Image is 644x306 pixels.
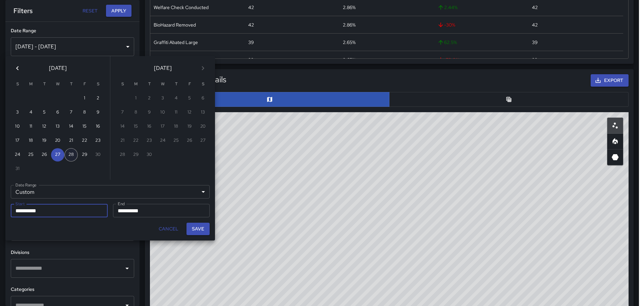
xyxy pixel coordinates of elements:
[78,148,91,162] button: 29
[116,78,128,91] span: Sunday
[91,106,105,119] button: 9
[186,223,210,235] button: Save
[64,134,78,147] button: 21
[183,78,196,91] span: Friday
[24,134,38,147] button: 18
[51,120,64,133] button: 13
[197,78,209,91] span: Saturday
[130,78,142,91] span: Monday
[11,134,24,147] button: 17
[11,185,210,199] div: Custom
[11,61,24,75] button: Previous month
[78,78,91,91] span: Friday
[52,78,64,91] span: Wednesday
[38,106,51,119] button: 5
[118,201,125,207] label: End
[24,148,38,162] button: 25
[78,92,91,105] button: 1
[143,78,155,91] span: Tuesday
[154,63,172,73] span: [DATE]
[38,120,51,133] button: 12
[170,78,182,91] span: Thursday
[49,63,67,73] span: [DATE]
[64,120,78,133] button: 14
[92,78,104,91] span: Saturday
[15,182,37,188] label: Date Range
[25,78,37,91] span: Monday
[78,106,91,119] button: 8
[24,120,38,133] button: 11
[15,201,24,207] label: Start
[157,78,169,91] span: Wednesday
[64,148,78,162] button: 28
[78,120,91,133] button: 15
[38,134,51,147] button: 19
[38,78,50,91] span: Tuesday
[78,134,91,147] button: 22
[11,78,23,91] span: Sunday
[51,134,64,147] button: 20
[65,78,77,91] span: Thursday
[91,120,105,133] button: 16
[11,106,24,119] button: 3
[38,148,51,162] button: 26
[64,106,78,119] button: 7
[24,106,38,119] button: 4
[156,223,181,235] button: Cancel
[51,148,64,162] button: 27
[11,120,24,133] button: 10
[91,92,105,105] button: 2
[91,134,105,147] button: 23
[51,106,64,119] button: 6
[11,148,24,162] button: 24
